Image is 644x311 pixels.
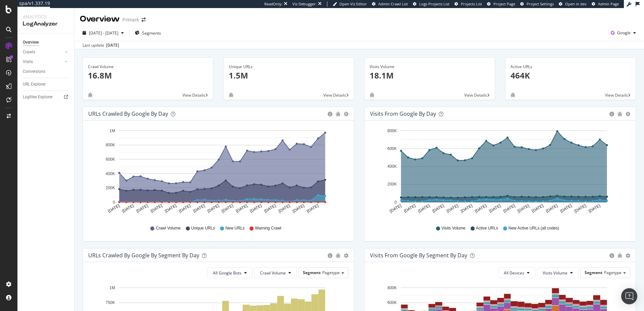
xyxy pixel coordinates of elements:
[621,288,637,304] div: Open Intercom Messenger
[83,42,119,48] div: Last update
[498,267,535,278] button: All Devices
[441,225,466,231] span: Visits Volume
[618,253,622,258] div: bug
[80,28,126,38] button: [DATE] - [DATE]
[164,203,177,214] text: [DATE]
[504,270,524,276] span: All Devices
[213,270,241,276] span: All Google Bots
[531,203,544,214] text: [DATE]
[609,112,614,116] div: circle-info
[292,1,317,7] div: Viz Debugger:
[574,203,587,214] text: [DATE]
[588,203,601,214] text: [DATE]
[23,58,33,65] div: Visits
[387,182,397,187] text: 200K
[476,225,498,231] span: Active URLs
[464,92,487,98] span: View Details
[106,157,115,162] text: 600K
[182,92,205,98] span: View Details
[136,203,149,214] text: [DATE]
[23,68,69,75] a: Conversions
[221,203,234,214] text: [DATE]
[303,270,321,275] span: Segment
[23,94,69,101] a: Logfiles Explorer
[278,203,291,214] text: [DATE]
[264,1,282,7] div: ReadOnly:
[107,203,120,214] text: [DATE]
[431,203,445,214] text: [DATE]
[191,225,215,231] span: Unique URLs
[537,267,579,278] button: Visits Volume
[378,1,408,6] span: Admin Crawl List
[88,110,168,117] div: URLs Crawled by Google by day
[106,186,115,190] text: 200K
[520,1,554,7] a: Project Settings
[323,92,346,98] span: View Details
[80,13,120,25] div: Overview
[403,203,417,214] text: [DATE]
[389,203,402,214] text: [DATE]
[249,203,263,214] text: [DATE]
[387,146,397,151] text: 600K
[370,126,628,219] svg: A chart.
[322,270,340,275] span: Pagetype
[142,30,161,36] span: Segments
[255,225,281,231] span: Warning Crawl
[333,1,367,7] a: Open Viz Editor
[527,1,554,6] span: Project Settings
[229,70,349,81] p: 1.5M
[417,203,431,214] text: [DATE]
[235,203,248,214] text: [DATE]
[598,1,619,6] span: Admin Page
[88,126,346,219] svg: A chart.
[109,128,115,133] text: 1M
[263,203,277,214] text: [DATE]
[565,1,587,6] span: Open in dev
[23,58,63,65] a: Visits
[626,112,630,116] div: gear
[23,81,69,88] a: URL Explorer
[387,128,397,133] text: 800K
[328,112,332,116] div: circle-info
[387,300,397,305] text: 600K
[306,203,319,214] text: [DATE]
[88,70,208,81] p: 16.8M
[559,1,587,7] a: Open in dev
[626,253,630,258] div: gear
[461,1,482,6] span: Projects List
[446,203,459,214] text: [DATE]
[178,203,192,214] text: [DATE]
[517,203,530,214] text: [DATE]
[121,203,135,214] text: [DATE]
[370,64,490,70] div: Visits Volume
[370,252,467,259] div: Visits from Google By Segment By Day
[592,1,619,7] a: Admin Page
[511,93,515,97] div: bug
[488,203,502,214] text: [DATE]
[23,39,39,46] div: Overview
[156,225,180,231] span: Crawl Volume
[543,270,568,276] span: Visits Volume
[605,92,628,98] span: View Details
[394,200,397,205] text: 0
[106,42,119,48] div: [DATE]
[109,286,115,290] text: 1M
[88,252,199,259] div: URLs Crawled by Google By Segment By Day
[609,253,614,258] div: circle-info
[336,112,340,116] div: bug
[545,203,558,214] text: [DATE]
[617,30,631,36] span: Google
[370,70,490,81] p: 18.1M
[89,30,118,36] span: [DATE] - [DATE]
[474,203,487,214] text: [DATE]
[454,1,482,7] a: Projects List
[618,112,622,116] div: bug
[460,203,473,214] text: [DATE]
[260,270,286,276] span: Crawl Volume
[336,253,340,258] div: bug
[387,286,397,290] text: 800K
[23,68,45,75] div: Conversions
[88,64,208,70] div: Crawl Volume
